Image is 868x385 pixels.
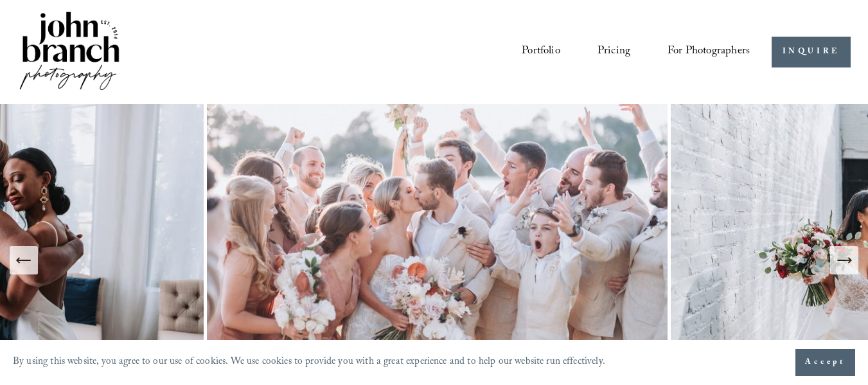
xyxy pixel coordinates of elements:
p: By using this website, you agree to our use of cookies. We use cookies to provide you with a grea... [13,353,605,372]
button: Accept [795,349,855,376]
a: INQUIRE [772,37,851,68]
img: John Branch IV Photography [17,9,121,96]
a: Pricing [598,40,630,64]
button: Previous Slide [10,246,38,274]
button: Next Slide [830,246,858,274]
span: For Photographers [668,41,750,63]
a: Portfolio [522,40,560,64]
span: Accept [805,356,846,369]
a: folder dropdown [668,40,750,64]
